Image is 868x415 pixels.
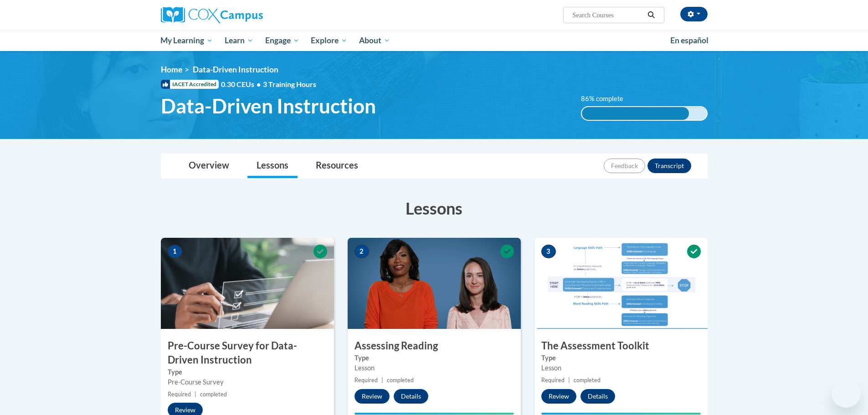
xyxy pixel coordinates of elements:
a: Explore [305,30,353,51]
span: completed [200,391,227,398]
button: Search [644,10,658,20]
span: Required [541,377,565,384]
span: Explore [311,35,347,46]
span: Required [168,391,191,398]
button: Review [541,389,576,404]
div: Your progress [541,413,701,415]
span: | [381,377,383,384]
input: Search Courses [571,10,644,20]
a: Home [161,65,182,74]
div: Pre-Course Survey [168,377,327,387]
span: • [257,80,261,88]
span: 1 [168,245,182,258]
div: Main menu [147,30,721,51]
a: Engage [259,30,305,51]
a: Resources [307,154,367,178]
h3: Lessons [161,197,708,220]
h3: Assessing Reading [348,339,521,353]
img: Course Image [161,238,334,329]
span: 0.30 CEUs [221,79,263,89]
span: completed [574,377,601,384]
a: About [353,30,396,51]
div: Lesson [541,363,701,373]
span: 3 [541,245,556,258]
div: 86% complete [582,107,689,120]
span: Engage [265,35,299,46]
img: Cox Campus [161,7,263,23]
span: Learn [225,35,253,46]
a: Cox Campus [161,7,334,23]
a: My Learning [155,30,219,51]
iframe: Button to launch messaging window [832,379,861,408]
label: Type [541,353,701,363]
div: Your progress [354,413,514,415]
span: Data-Driven Instruction [161,94,376,118]
h3: The Assessment Toolkit [534,339,708,353]
button: Feedback [604,159,645,173]
span: My Learning [160,35,213,46]
span: About [359,35,390,46]
label: Type [168,367,327,377]
button: Account Settings [680,7,708,21]
h3: Pre-Course Survey for Data-Driven Instruction [161,339,334,367]
label: 86% complete [581,94,633,104]
label: Type [354,353,514,363]
img: Course Image [534,238,708,329]
button: Details [394,389,428,404]
a: Lessons [247,154,298,178]
span: Required [354,377,378,384]
button: Transcript [647,159,691,173]
a: En español [664,31,714,50]
a: Learn [219,30,259,51]
span: | [195,391,196,398]
div: Lesson [354,363,514,373]
span: completed [387,377,414,384]
button: Details [580,389,615,404]
span: IACET Accredited [161,80,219,89]
span: Data-Driven Instruction [193,65,278,74]
span: En español [670,36,709,45]
span: 2 [354,245,369,258]
button: Review [354,389,390,404]
span: 3 Training Hours [263,80,316,88]
img: Course Image [348,238,521,329]
a: Overview [180,154,238,178]
span: | [568,377,570,384]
